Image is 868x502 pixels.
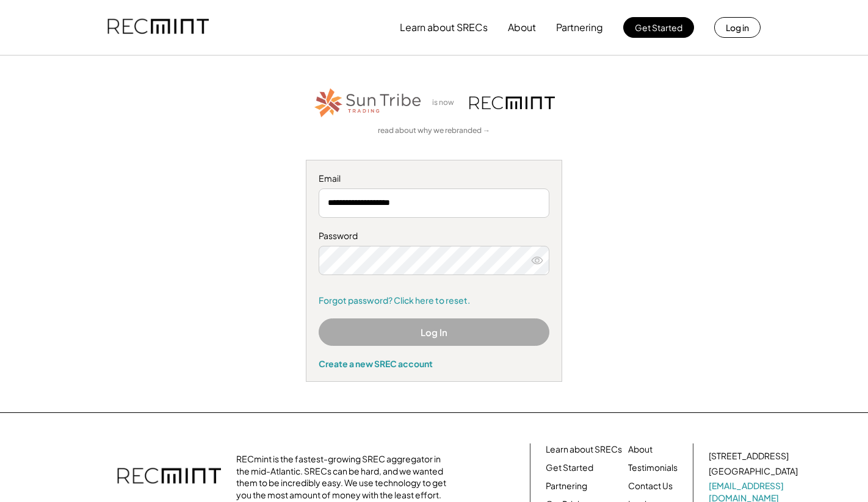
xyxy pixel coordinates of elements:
a: Contact Us [628,480,673,492]
img: recmint-logotype%403x.png [469,96,555,109]
div: [GEOGRAPHIC_DATA] [709,465,798,478]
a: Testimonials [628,462,678,474]
div: Email [319,173,549,185]
div: RECmint is the fastest-growing SREC aggregator in the mid-Atlantic. SRECs can be hard, and we wan... [236,453,453,501]
a: Forgot password? Click here to reset. [319,295,549,307]
button: Partnering [556,15,603,40]
button: Log In [319,318,549,346]
a: About [628,443,653,456]
a: Partnering [546,480,587,492]
img: recmint-logotype%403x.png [117,456,221,498]
div: Password [319,230,549,242]
button: About [508,15,536,40]
button: Get Started [623,17,694,38]
div: is now [429,98,463,108]
button: Learn about SRECs [400,15,488,40]
img: recmint-logotype%403x.png [107,7,209,48]
div: [STREET_ADDRESS] [709,450,789,462]
div: Create a new SREC account [319,358,549,369]
img: STT_Horizontal_Logo%2B-%2BColor.png [313,86,423,120]
a: Learn about SRECs [546,443,622,456]
button: Log in [714,17,761,38]
a: Get Started [546,462,593,474]
a: read about why we rebranded → [378,126,490,136]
